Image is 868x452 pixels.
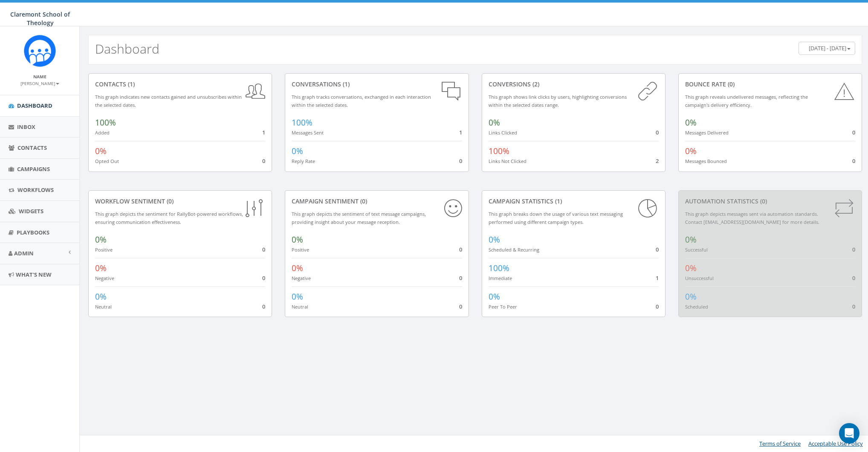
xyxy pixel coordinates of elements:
[656,157,659,165] span: 2
[95,291,107,302] span: 0%
[262,157,265,165] span: 0
[17,144,47,152] span: Contacts
[292,211,426,225] small: This graph depicts the sentiment of text message campaigns, providing insight about your message ...
[489,246,539,253] small: Scheduled & Recurring
[685,117,697,128] span: 0%
[292,263,303,274] span: 0%
[839,423,859,443] div: Open Intercom Messenger
[10,10,70,27] span: Claremont School of Theology
[685,234,697,245] span: 0%
[685,129,729,136] small: Messages Delivered
[33,74,46,80] small: Name
[459,157,462,165] span: 0
[685,94,808,108] small: This graph reveals undelivered messages, reflecting the campaign's delivery efficiency.
[489,211,623,225] small: This graph breaks down the usage of various text messaging performed using different campaign types.
[292,246,309,253] small: Positive
[95,80,265,89] div: contacts
[489,197,659,206] div: Campaign Statistics
[656,303,659,310] span: 0
[20,80,59,86] small: [PERSON_NAME]
[359,197,367,205] span: (0)
[489,80,659,89] div: conversions
[95,303,112,310] small: Neutral
[17,229,49,236] span: Playbooks
[489,94,627,108] small: This graph shows link clicks by users, highlighting conversions within the selected dates range.
[809,44,846,52] span: [DATE] - [DATE]
[685,197,855,206] div: Automation Statistics
[95,129,110,136] small: Added
[685,158,727,164] small: Messages Bounced
[95,42,159,56] h2: Dashboard
[489,117,500,128] span: 0%
[685,146,697,157] span: 0%
[685,291,697,302] span: 0%
[459,246,462,253] span: 0
[852,157,855,165] span: 0
[489,263,509,274] span: 100%
[292,291,303,302] span: 0%
[17,165,50,173] span: Campaigns
[95,234,107,245] span: 0%
[24,35,56,67] img: Rally_Corp_Icon.png
[17,186,54,194] span: Workflows
[292,146,303,157] span: 0%
[292,80,462,89] div: conversations
[292,129,324,136] small: Messages Sent
[292,234,303,245] span: 0%
[685,263,697,274] span: 0%
[685,275,714,281] small: Unsuccessful
[95,211,243,225] small: This graph depicts the sentiment for RallyBot-powered workflows, ensuring communication effective...
[489,234,500,245] span: 0%
[759,440,801,447] a: Terms of Service
[20,79,59,87] a: [PERSON_NAME]
[758,197,767,205] span: (0)
[19,207,43,215] span: Widgets
[852,274,855,282] span: 0
[685,211,819,225] small: This graph depicts messages sent via automation standards. Contact [EMAIL_ADDRESS][DOMAIN_NAME] f...
[292,303,308,310] small: Neutral
[262,303,265,310] span: 0
[262,129,265,136] span: 1
[531,80,539,88] span: (2)
[685,246,708,253] small: Successful
[656,246,659,253] span: 0
[16,271,52,278] span: What's New
[95,94,242,108] small: This graph indicates new contacts gained and unsubscribes within the selected dates.
[14,249,34,257] span: Admin
[656,129,659,136] span: 0
[292,94,431,108] small: This graph tracks conversations, exchanged in each interaction within the selected dates.
[292,117,312,128] span: 100%
[852,303,855,310] span: 0
[341,80,350,88] span: (1)
[292,275,311,281] small: Negative
[685,80,855,89] div: Bounce Rate
[459,274,462,282] span: 0
[95,117,116,128] span: 100%
[656,274,659,282] span: 1
[17,102,52,109] span: Dashboard
[808,440,863,447] a: Acceptable Use Policy
[126,80,135,88] span: (1)
[165,197,174,205] span: (0)
[553,197,562,205] span: (1)
[95,146,107,157] span: 0%
[95,197,265,206] div: Workflow Sentiment
[489,129,517,136] small: Links Clicked
[852,246,855,253] span: 0
[459,129,462,136] span: 1
[459,303,462,310] span: 0
[489,291,500,302] span: 0%
[95,246,113,253] small: Positive
[95,275,114,281] small: Negative
[852,129,855,136] span: 0
[489,303,517,310] small: Peer To Peer
[17,123,35,131] span: Inbox
[292,158,315,164] small: Reply Rate
[726,80,735,88] span: (0)
[95,263,107,274] span: 0%
[262,246,265,253] span: 0
[685,303,708,310] small: Scheduled
[95,158,119,164] small: Opted Out
[489,275,512,281] small: Immediate
[489,158,527,164] small: Links Not Clicked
